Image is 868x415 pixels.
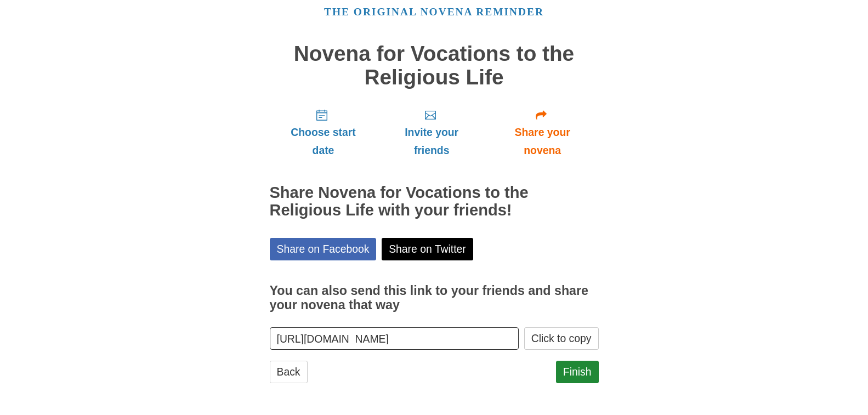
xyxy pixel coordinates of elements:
[270,361,308,383] a: Back
[270,100,377,165] a: Choose start date
[270,238,377,260] a: Share on Facebook
[497,123,588,160] span: Share your novena
[382,238,473,260] a: Share on Twitter
[270,284,599,312] h3: You can also send this link to your friends and share your novena that way
[486,100,599,165] a: Share your novena
[281,123,366,160] span: Choose start date
[270,42,599,89] h1: Novena for Vocations to the Religious Life
[377,100,486,165] a: Invite your friends
[524,327,599,350] button: Click to copy
[556,361,599,383] a: Finish
[270,184,599,219] h2: Share Novena for Vocations to the Religious Life with your friends!
[324,6,544,18] a: The original novena reminder
[388,123,475,160] span: Invite your friends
